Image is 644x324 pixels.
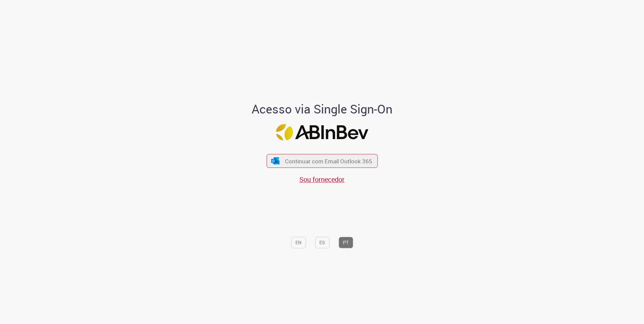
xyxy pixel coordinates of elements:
button: ES [315,237,329,248]
span: Continuar com Email Outlook 365 [285,157,372,165]
button: PT [339,237,353,248]
button: ícone Azure/Microsoft 360 Continuar com Email Outlook 365 [266,154,378,168]
h1: Acesso via Single Sign-On [229,103,416,116]
button: EN [291,237,306,248]
a: Sou fornecedor [299,175,345,184]
img: ícone Azure/Microsoft 360 [271,157,280,164]
img: Logo ABInBev [276,124,368,140]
